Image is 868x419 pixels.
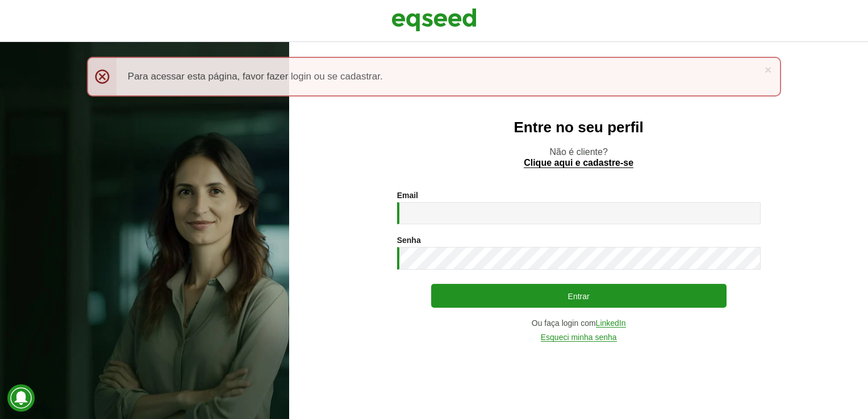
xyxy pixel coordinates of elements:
a: × [765,64,771,76]
div: Para acessar esta página, favor fazer login ou se cadastrar. [87,57,781,97]
a: LinkedIn [596,319,626,328]
button: Entrar [431,284,727,308]
h2: Entre no seu perfil [312,119,845,136]
label: Email [397,191,418,199]
div: Ou faça login com [397,319,761,328]
a: Esqueci minha senha [541,333,617,342]
img: EqSeed Logo [391,6,477,34]
label: Senha [397,236,421,244]
a: Clique aqui e cadastre-se [524,158,633,168]
p: Não é cliente? [312,146,845,168]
